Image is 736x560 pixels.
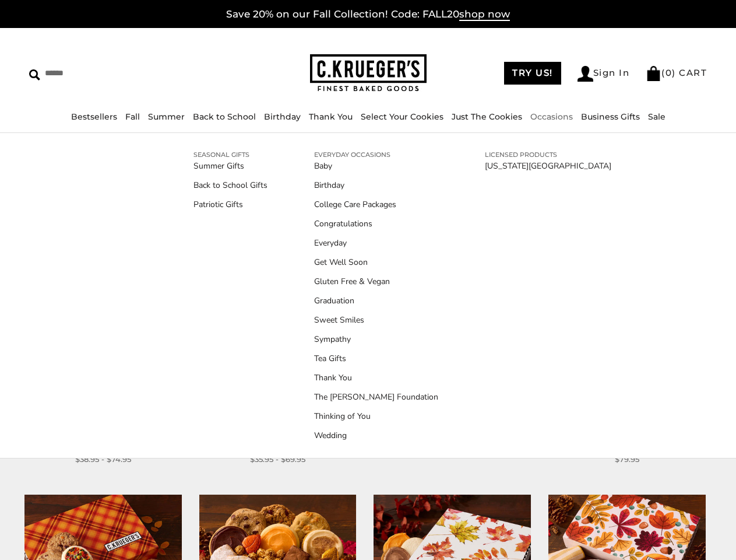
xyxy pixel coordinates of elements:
a: Sign In [577,66,630,82]
a: (0) CART [646,67,707,78]
a: Thank You [309,111,353,122]
a: Birthday [314,179,438,191]
a: Thinking of You [314,410,438,422]
a: Tea Gifts [314,352,438,365]
a: Thank You [314,372,438,384]
a: [US_STATE][GEOGRAPHIC_DATA] [485,160,611,172]
a: Just The Cookies [452,111,522,122]
a: Birthday [264,111,301,122]
a: Graduation [314,295,438,307]
img: Bag [646,66,661,81]
a: Select Your Cookies [361,111,443,122]
a: Occasions [530,111,573,122]
a: Get Well Soon [314,256,438,268]
span: $79.95 [615,453,639,466]
img: Search [29,69,40,80]
span: $35.95 - $69.95 [250,453,305,466]
img: C.KRUEGER'S [310,54,427,92]
a: Baby [314,160,438,172]
a: Sweet Smiles [314,314,438,326]
a: Business Gifts [581,111,640,122]
a: Wedding [314,429,438,442]
span: 0 [665,67,672,78]
a: Back to School Gifts [193,179,267,191]
input: Search [29,64,184,82]
a: EVERYDAY OCCASIONS [314,149,438,160]
a: Summer [148,111,185,122]
a: Sympathy [314,333,438,345]
a: Congratulations [314,218,438,230]
a: Fall [125,111,140,122]
a: The [PERSON_NAME] Foundation [314,391,438,403]
a: LICENSED PRODUCTS [485,149,611,160]
a: Everyday [314,237,438,249]
a: Gluten Free & Vegan [314,275,438,288]
a: SEASONAL GIFTS [193,149,267,160]
a: TRY US! [504,62,561,85]
a: Summer Gifts [193,160,267,172]
a: Save 20% on our Fall Collection! Code: FALL20shop now [226,8,510,21]
a: College Care Packages [314,198,438,211]
a: Back to School [193,111,256,122]
span: shop now [459,8,510,21]
a: Bestsellers [71,111,117,122]
a: Sale [648,111,665,122]
a: Patriotic Gifts [193,198,267,211]
img: Account [577,66,593,82]
span: $38.95 - $74.95 [75,453,131,466]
